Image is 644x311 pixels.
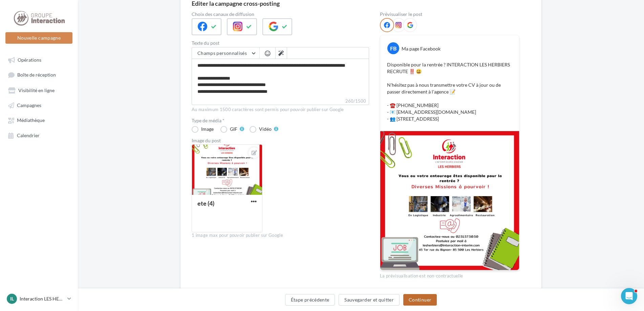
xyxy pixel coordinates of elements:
[380,270,519,279] div: La prévisualisation est non-contractuelle
[18,87,55,93] span: Visibilité en ligne
[197,50,247,56] span: Champs personnalisés
[4,84,74,96] a: Visibilité en ligne
[201,127,214,131] div: Image
[17,72,56,78] span: Boîte de réception
[4,114,74,126] a: Médiathèque
[5,32,72,44] button: Nouvelle campagne
[380,12,519,17] div: Prévisualiser le post
[192,118,369,123] label: Type de média *
[230,127,237,131] div: GIF
[4,68,74,81] a: Boîte de réception
[192,0,280,6] div: Editer la campagne cross-posting
[4,129,74,141] a: Calendrier
[403,294,437,306] button: Continuer
[5,292,72,305] a: IL Interaction LES HERBIERS
[192,41,369,45] label: Texte du post
[339,294,400,306] button: Sauvegarder et quitter
[4,99,74,111] a: Campagnes
[4,54,74,66] a: Opérations
[192,12,369,17] label: Choix des canaux de diffusion
[192,107,369,113] div: Au maximum 1500 caractères sont permis pour pouvoir publier sur Google
[402,45,441,52] div: Ma page Facebook
[17,118,45,123] span: Médiathèque
[192,47,259,59] button: Champs personnalisés
[285,294,335,306] button: Étape précédente
[17,132,40,138] span: Calendrier
[192,138,369,143] div: Image du post
[387,61,512,122] p: Disponible pour la rentrée ? INTERACTION LES HERBIERS RECRUTE ‼️ 😃 N'hésitez pas à nous transmett...
[197,200,214,207] div: ete (4)
[192,232,369,239] div: 1 image max pour pouvoir publier sur Google
[20,295,65,302] p: Interaction LES HERBIERS
[17,102,41,108] span: Campagnes
[18,57,41,63] span: Opérations
[10,295,14,302] span: IL
[192,98,369,105] label: 260/1500
[387,42,399,54] div: FB
[621,288,637,304] iframe: Intercom live chat
[259,127,272,131] div: Vidéo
